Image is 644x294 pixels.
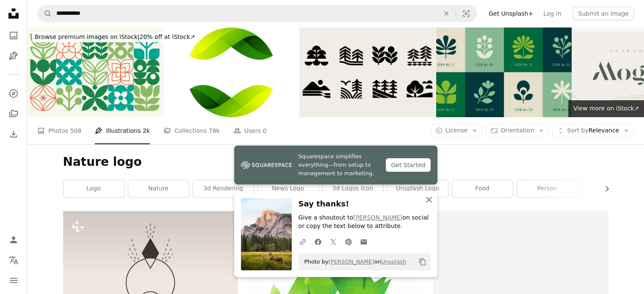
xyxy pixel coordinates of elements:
a: Share over email [356,233,371,250]
h3: Say thanks! [299,198,431,210]
a: [PERSON_NAME] [329,258,374,265]
a: person [517,180,578,197]
img: file-1747939142011-51e5cc87e3c9 [241,159,292,171]
a: Browse premium images on iStock|20% off at iStock↗ [27,27,203,47]
a: Collections [5,105,22,122]
span: 0 [263,126,267,135]
a: Photos [5,27,22,44]
button: Language [5,252,22,269]
span: 20% off at iStock ↗ [35,33,195,40]
span: Browse premium images on iStock | [35,33,139,40]
a: Log in / Sign up [5,231,22,248]
a: Users 0 [233,117,267,144]
h1: Nature logo [63,154,608,170]
a: Share on Twitter [326,233,341,250]
span: 508 [70,126,82,135]
a: Share on Facebook [310,233,326,250]
button: Visual search [456,5,476,22]
a: logo [64,180,124,197]
img: Geometric Flowers and Leaves Icons [436,27,572,117]
span: Relevance [567,126,619,135]
span: Orientation [500,127,534,134]
img: Ecology sphere logo formed by twisted green leaves. [163,27,299,117]
button: License [431,124,483,137]
button: Copy to clipboard [415,255,430,269]
button: Menu [5,272,22,289]
button: Sort byRelevance [552,124,634,137]
a: Illustrations [5,47,22,64]
img: Nature Icons [300,27,435,117]
span: Sort by [567,127,588,134]
div: Get Started [386,158,430,172]
a: Explore [5,85,22,102]
a: [PERSON_NAME] [353,214,402,221]
a: nature [128,180,189,197]
button: Search Unsplash [38,5,52,22]
a: Get Unsplash+ [484,7,538,20]
img: Modern Geometric Nature Background [27,27,163,117]
a: Home — Unsplash [5,5,22,24]
span: View more on iStock ↗ [573,105,639,112]
button: Orientation [486,124,549,137]
a: Unsplash [381,258,406,265]
p: Give a shoutout to on social or copy the text below to attribute. [299,214,431,231]
button: Submit an image [573,7,634,20]
button: scroll list to the right [599,180,608,197]
span: Photo by on [300,255,406,269]
form: Find visuals sitewide [37,5,477,22]
a: Share on Pinterest [341,233,356,250]
a: Squarespace simplifies everything—from setup to management to marketing.Get Started [234,146,437,184]
span: Squarespace simplifies everything—from setup to management to marketing. [299,152,379,178]
a: fashion [582,180,642,197]
a: Log in [538,7,566,20]
a: Photos 508 [37,117,81,144]
a: Download History [5,126,22,143]
a: View more on iStock↗ [568,100,644,117]
a: 3d rendering [193,180,254,197]
a: food [452,180,513,197]
a: Collections 78k [163,117,220,144]
button: Clear [437,5,456,22]
span: License [445,127,468,134]
span: 78k [209,126,220,135]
